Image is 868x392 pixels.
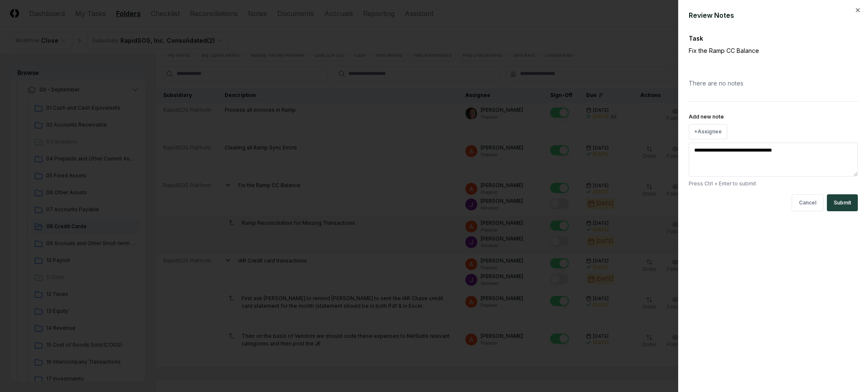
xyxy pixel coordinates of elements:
p: Fix the Ramp CC Balance [689,46,829,55]
label: Add new note [689,113,724,120]
div: Task [689,34,858,43]
p: Press Ctrl + Enter to submit [689,180,858,188]
div: Review Notes [689,10,858,20]
button: +Assignee [689,124,727,139]
div: There are no notes [689,72,858,94]
button: Cancel [792,194,823,211]
button: Submit [827,194,858,211]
